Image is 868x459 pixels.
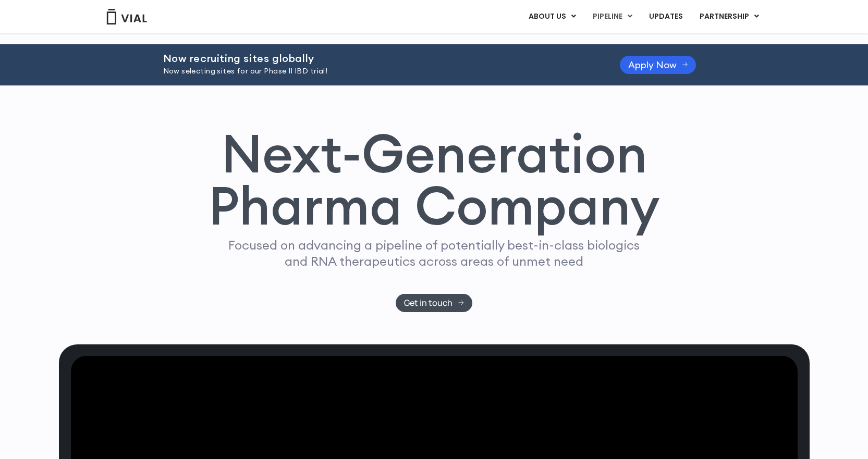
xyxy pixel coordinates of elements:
a: PARTNERSHIPMenu Toggle [691,8,767,26]
h1: Next-Generation Pharma Company [209,127,660,232]
a: Apply Now [620,56,696,74]
p: Now selecting sites for our Phase II IBD trial! [163,66,594,77]
a: PIPELINEMenu Toggle [584,8,640,26]
a: ABOUT USMenu Toggle [520,8,584,26]
img: Vial Logo [106,9,148,24]
h2: Now recruiting sites globally [163,53,594,64]
span: Get in touch [404,299,453,307]
a: UPDATES [641,8,691,26]
span: Apply Now [628,61,677,69]
a: Get in touch [396,294,472,312]
p: Focused on advancing a pipeline of potentially best-in-class biologics and RNA therapeutics acros... [224,237,644,269]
